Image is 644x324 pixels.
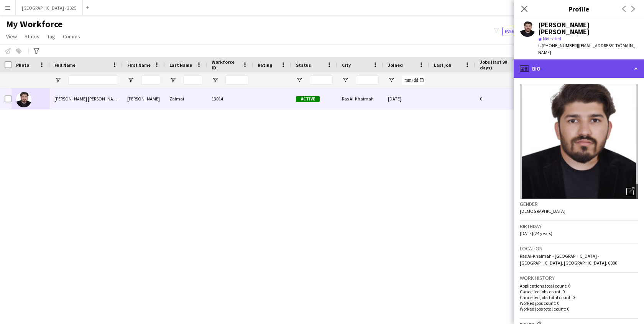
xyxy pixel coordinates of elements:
input: Full Name Filter Input [68,76,118,85]
div: Bio [514,59,644,78]
h3: Profile [514,4,644,14]
button: [GEOGRAPHIC_DATA] - 2025 [16,0,83,15]
div: Ras Al-Khaimah [337,88,383,109]
span: Status [25,33,39,40]
button: Open Filter Menu [296,77,303,84]
span: Workforce ID [212,59,239,71]
span: Jobs (last 90 days) [480,59,511,71]
a: View [3,31,20,41]
button: Open Filter Menu [127,77,134,84]
input: City Filter Input [356,76,379,85]
span: Full Name [54,62,76,68]
span: Comms [63,33,80,40]
button: Open Filter Menu [169,77,176,84]
button: Open Filter Menu [212,77,219,84]
a: Status [21,31,43,41]
div: [DATE] [383,88,429,109]
input: Joined Filter Input [402,76,425,85]
div: Open photos pop-in [623,184,638,199]
input: Last Name Filter Input [183,76,202,85]
span: View [6,33,17,40]
p: Applications total count: 0 [520,283,638,289]
div: [PERSON_NAME] [123,88,165,109]
h3: Gender [520,201,638,207]
button: Open Filter Menu [54,77,61,84]
span: t. [PHONE_NUMBER] [538,43,578,48]
span: [PERSON_NAME] [PERSON_NAME] [54,96,120,102]
p: Worked jobs total count: 0 [520,306,638,312]
span: Joined [388,62,403,68]
span: Last Name [169,62,192,68]
span: Ras Al-Khaimah - [GEOGRAPHIC_DATA] - [GEOGRAPHIC_DATA], [GEOGRAPHIC_DATA], 0000 [520,253,617,266]
span: Not rated [543,36,561,41]
a: Tag [44,31,58,41]
div: [PERSON_NAME] [PERSON_NAME] [538,21,638,35]
app-action-btn: Advanced filters [32,46,41,56]
img: Crew avatar or photo [520,84,638,199]
p: Cancelled jobs total count: 0 [520,294,638,300]
span: Status [296,62,311,68]
a: Comms [60,31,83,41]
span: [DATE] (24 years) [520,230,552,236]
h3: Work history [520,275,638,281]
span: Last job [434,62,451,68]
p: Cancelled jobs count: 0 [520,289,638,294]
span: Rating [258,62,272,68]
input: First Name Filter Input [141,76,160,85]
input: Status Filter Input [310,76,333,85]
span: Tag [47,33,55,40]
span: Active [296,96,320,102]
img: Mohammad Ibrahim Zalmai [16,92,31,107]
h3: Birthday [520,223,638,230]
h3: Location [520,245,638,252]
span: [DEMOGRAPHIC_DATA] [520,208,565,214]
div: 13014 [207,88,253,109]
span: First Name [127,62,151,68]
p: Worked jobs count: 0 [520,300,638,306]
div: 0 [475,88,525,109]
button: Open Filter Menu [388,77,395,84]
span: | [EMAIL_ADDRESS][DOMAIN_NAME] [538,43,635,55]
button: Open Filter Menu [342,77,349,84]
input: Workforce ID Filter Input [225,76,248,85]
span: City [342,62,351,68]
button: Everyone12,727 [502,27,543,36]
span: My Workforce [6,18,62,30]
span: Photo [16,62,29,68]
div: Zalmai [165,88,207,109]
